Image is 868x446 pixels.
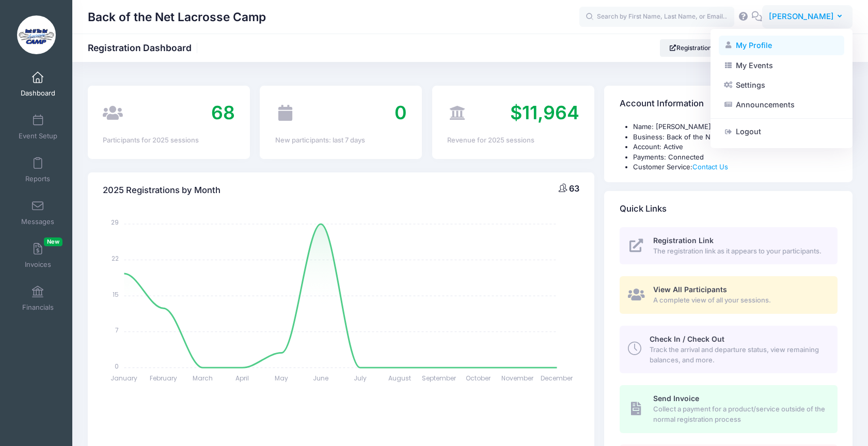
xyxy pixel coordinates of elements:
tspan: February [150,374,177,383]
h4: Quick Links [620,194,667,224]
span: Event Setup [19,132,57,140]
a: Financials [13,280,62,316]
span: [PERSON_NAME] [769,11,834,22]
tspan: June [313,374,329,383]
span: The registration link as it appears to your participants. [653,246,826,257]
a: Registration Link [660,39,735,57]
span: Invoices [25,260,51,269]
span: Collect a payment for a product/service outside of the normal registration process [653,404,826,424]
li: Customer Service: [633,162,838,172]
tspan: 0 [115,361,119,370]
span: View All Participants [653,285,727,294]
span: Track the arrival and departure status, view remaining balances, and more. [650,345,826,365]
div: New participants: last 7 days [275,135,407,146]
a: Send Invoice Collect a payment for a product/service outside of the normal registration process [620,385,838,433]
tspan: April [235,374,249,383]
a: Messages [13,195,62,231]
tspan: November [502,374,534,383]
li: Account: Active [633,142,838,152]
span: Check In / Check Out [650,334,724,343]
button: [PERSON_NAME] [762,5,853,29]
input: Search by First Name, Last Name, or Email... [579,7,734,27]
div: Participants for 2025 sessions [103,135,234,146]
a: Event Setup [13,109,62,145]
li: Name: [PERSON_NAME] [633,122,838,132]
a: Settings [719,75,844,95]
span: 0 [394,101,407,124]
span: Reports [25,174,50,183]
tspan: August [388,374,411,383]
h4: Account Information [620,89,704,119]
li: Payments: Connected [633,152,838,163]
tspan: December [541,374,574,383]
a: Check In / Check Out Track the arrival and departure status, view remaining balances, and more. [620,326,838,373]
a: Dashboard [13,66,62,102]
span: Messages [21,217,54,226]
tspan: January [111,374,138,383]
span: Dashboard [21,89,55,98]
span: 63 [569,183,579,194]
img: Back of the Net Lacrosse Camp [17,15,56,54]
a: Registration Link The registration link as it appears to your participants. [620,227,838,265]
a: InvoicesNew [13,237,62,274]
a: Contact Us [692,163,728,171]
a: Announcements [719,95,844,115]
tspan: October [466,374,491,383]
a: My Profile [719,36,844,55]
div: Revenue for 2025 sessions [447,135,579,146]
tspan: September [422,374,456,383]
h4: 2025 Registrations by Month [103,176,220,205]
tspan: July [354,374,367,383]
li: Business: Back of the Net Lacrosse Camp [633,132,838,142]
tspan: 7 [116,326,119,334]
tspan: 29 [112,218,119,227]
span: Send Invoice [653,394,699,403]
a: Reports [13,152,62,188]
h1: Registration Dashboard [88,42,200,53]
a: My Events [719,55,844,75]
tspan: 15 [113,290,119,298]
span: A complete view of all your sessions. [653,295,826,306]
a: Logout [719,122,844,141]
a: View All Participants A complete view of all your sessions. [620,276,838,314]
h1: Back of the Net Lacrosse Camp [88,5,266,29]
span: 68 [211,101,235,124]
tspan: May [275,374,288,383]
tspan: 22 [112,254,119,263]
span: New [44,237,62,246]
span: $11,964 [510,101,579,124]
span: Financials [22,303,54,312]
tspan: March [193,374,213,383]
span: Registration Link [653,236,714,245]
